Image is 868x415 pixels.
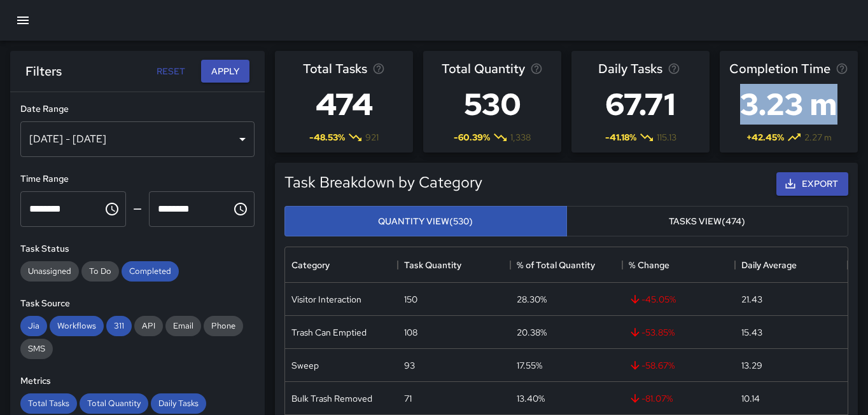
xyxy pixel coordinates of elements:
[629,392,673,405] span: -81.07 %
[741,359,762,372] div: 13.29
[530,62,543,75] svg: Total task quantity in the selected period, compared to the previous period.
[442,79,543,130] h3: 530
[150,60,191,83] button: Reset
[25,61,62,81] h6: Filters
[291,293,361,306] div: Visitor Interaction
[668,62,680,75] svg: Average number of tasks per day in the selected period, compared to the previous period.
[20,261,79,282] div: Unassigned
[20,102,255,116] h6: Date Range
[517,293,547,306] div: 28.30%
[284,206,567,237] button: Quantity View(530)
[20,374,255,388] h6: Metrics
[729,58,830,79] span: Completion Time
[398,247,510,283] div: Task Quantity
[510,247,623,283] div: % of Total Quantity
[285,247,398,283] div: Category
[303,79,385,130] h3: 474
[517,247,595,283] div: % of Total Quantity
[629,359,675,372] span: -58.67 %
[201,60,249,83] button: Apply
[804,131,832,144] span: 2.27 m
[510,131,531,144] span: 1,338
[598,58,662,79] span: Daily Tasks
[741,392,760,405] div: 10.14
[165,320,201,331] span: Email
[20,320,47,331] span: Jia
[20,121,255,157] div: [DATE] - [DATE]
[454,131,490,144] span: -60.39 %
[228,196,253,222] button: Choose time, selected time is 11:59 PM
[80,398,148,409] span: Total Quantity
[165,316,201,336] div: Email
[365,131,379,144] span: 921
[80,393,148,414] div: Total Quantity
[20,242,255,256] h6: Task Status
[204,316,243,336] div: Phone
[20,266,79,276] span: Unassigned
[404,326,417,339] div: 108
[746,131,784,144] span: + 42.45 %
[291,359,319,372] div: Sweep
[20,297,255,311] h6: Task Source
[81,266,119,276] span: To Do
[729,79,848,130] h3: 3.23 m
[741,326,762,339] div: 15.43
[284,172,482,193] h5: Task Breakdown by Category
[372,62,385,75] svg: Total number of tasks in the selected period, compared to the previous period.
[309,131,345,144] span: -48.53 %
[151,393,206,414] div: Daily Tasks
[204,320,243,331] span: Phone
[735,247,848,283] div: Daily Average
[99,196,125,222] button: Choose time, selected time is 12:00 AM
[605,131,636,144] span: -41.18 %
[122,261,179,282] div: Completed
[20,172,255,186] h6: Time Range
[81,261,119,282] div: To Do
[134,320,163,331] span: API
[657,131,676,144] span: 115.13
[776,172,848,196] button: Export
[404,293,417,306] div: 150
[442,58,525,79] span: Total Quantity
[50,320,104,331] span: Workflows
[517,392,545,405] div: 13.40%
[741,247,797,283] div: Daily Average
[404,359,415,372] div: 93
[291,392,372,405] div: Bulk Trash Removed
[836,62,848,75] svg: Average time taken to complete tasks in the selected period, compared to the previous period.
[566,206,849,237] button: Tasks View(474)
[151,398,206,409] span: Daily Tasks
[106,320,132,331] span: 311
[404,247,461,283] div: Task Quantity
[629,293,676,306] span: -45.05 %
[50,316,104,336] div: Workflows
[20,343,53,354] span: SMS
[741,293,762,306] div: 21.43
[291,247,330,283] div: Category
[629,326,675,339] span: -53.85 %
[517,326,547,339] div: 20.38%
[303,58,367,79] span: Total Tasks
[20,398,77,409] span: Total Tasks
[20,393,77,414] div: Total Tasks
[20,339,53,359] div: SMS
[291,326,367,339] div: Trash Can Emptied
[629,247,669,283] div: % Change
[598,79,683,130] h3: 67.71
[404,392,412,405] div: 71
[106,316,132,336] div: 311
[20,316,47,336] div: Jia
[622,247,735,283] div: % Change
[517,359,542,372] div: 17.55%
[134,316,163,336] div: API
[122,266,179,276] span: Completed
